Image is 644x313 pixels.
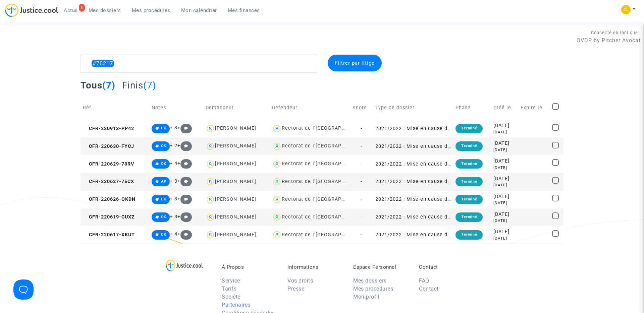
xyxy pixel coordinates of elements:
span: + [177,196,192,202]
div: Terminé [455,159,482,169]
a: Service [222,277,240,284]
p: Espace Personnel [353,264,409,270]
a: Mes procédures [353,286,393,292]
td: 2021/2022 : Mise en cause de la responsabilité de l'Etat pour non remplacement des professeurs/en... [373,173,453,191]
div: Terminé [455,212,482,222]
td: Phase [453,96,491,120]
span: CFR-220626-QKDN [83,196,136,202]
div: [PERSON_NAME] [215,179,256,184]
a: Vos droits [287,277,313,284]
span: Actus [64,7,78,13]
a: Tarifs [222,286,236,292]
div: [PERSON_NAME] [215,143,256,149]
span: (7) [143,80,156,91]
span: OK [161,126,166,130]
span: CFR-220629-78RV [83,161,134,167]
span: Tous [80,80,102,91]
span: + [177,143,192,148]
div: [DATE] [493,182,516,188]
td: Créé le [491,96,518,120]
a: Mes procédures [126,5,176,15]
a: Partenaires [222,302,251,308]
td: 2021/2022 : Mise en cause de la responsabilité de l'Etat pour non remplacement des professeurs/en... [373,137,453,155]
p: Informations [287,264,343,270]
div: [DATE] [493,175,516,183]
p: À Propos [222,264,277,270]
a: Mes finances [222,5,265,15]
img: jc-logo.svg [5,3,58,17]
img: icon-user.svg [206,124,215,133]
span: + 3 [170,214,177,220]
a: 3Actus [58,5,83,15]
div: Rectorat de l'[GEOGRAPHIC_DATA] [282,125,367,131]
td: Expire le [518,96,550,120]
td: 2021/2022 : Mise en cause de la responsabilité de l'Etat pour non remplacement des professeurs/en... [373,120,453,137]
div: [DATE] [493,211,516,218]
div: [DATE] [493,236,516,241]
div: [PERSON_NAME] [215,196,256,202]
div: [DATE] [493,165,516,171]
div: [DATE] [493,129,516,135]
span: + [177,178,192,184]
div: Terminé [455,195,482,204]
img: icon-user.svg [272,177,282,187]
div: Rectorat de l'[GEOGRAPHIC_DATA] [282,232,367,238]
div: Rectorat de l'[GEOGRAPHIC_DATA] [282,179,367,184]
span: Filtrer par litige [335,60,375,66]
img: icon-user.svg [206,159,215,169]
td: Score [350,96,373,120]
div: Rectorat de l'[GEOGRAPHIC_DATA] [282,143,367,149]
span: - [361,232,362,238]
span: CFR-220913-PP42 [83,126,134,131]
span: + 3 [170,125,177,131]
span: Mes finances [228,7,260,13]
a: FAQ [419,277,429,284]
span: (7) [102,80,115,91]
span: + [177,125,192,131]
a: Mon calendrier [176,5,222,15]
td: Demandeur [203,96,270,120]
td: Notes [149,96,203,120]
div: Rectorat de l'[GEOGRAPHIC_DATA] [282,196,367,202]
div: [DATE] [493,158,516,165]
span: CFR-220627-7ECX [83,179,134,184]
span: - [361,179,362,184]
div: Terminé [455,124,482,133]
img: icon-user.svg [272,195,282,204]
div: [DATE] [493,140,516,147]
div: [PERSON_NAME] [215,214,256,220]
iframe: Help Scout Beacon - Open [13,279,34,300]
span: Finis [122,80,143,91]
img: icon-user.svg [206,212,215,222]
img: logo-lg.svg [166,259,203,271]
div: [DATE] [493,193,516,200]
span: OK [161,162,166,166]
img: icon-user.svg [272,230,282,240]
span: + 4 [170,231,177,237]
span: CFR-220630-FYCJ [83,143,134,149]
div: 3 [79,4,85,12]
img: icon-user.svg [272,141,282,151]
div: Terminé [455,230,482,240]
td: 2021/2022 : Mise en cause de la responsabilité de l'Etat pour non remplacement des professeurs/en... [373,191,453,208]
span: - [361,143,362,149]
img: icon-user.svg [206,230,215,240]
span: CFR-220617-XKUT [83,232,135,238]
span: - [361,126,362,131]
span: + [177,214,192,220]
div: [PERSON_NAME] [215,232,256,238]
img: icon-user.svg [206,177,215,187]
div: Rectorat de l'[GEOGRAPHIC_DATA] [282,214,367,220]
div: Terminé [455,141,482,151]
td: Type de dossier [373,96,453,120]
span: + [177,161,192,166]
span: Mes procédures [132,7,170,13]
span: + 3 [170,178,177,184]
div: [DATE] [493,200,516,206]
td: 2021/2022 : Mise en cause de la responsabilité de l'Etat pour non remplacement des professeurs/en... [373,208,453,226]
span: Connecté en tant que : [591,30,641,35]
td: Defendeur [270,96,350,120]
td: Réf. [80,96,149,120]
a: Mon profil [353,294,379,300]
a: Mes dossiers [83,5,126,15]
